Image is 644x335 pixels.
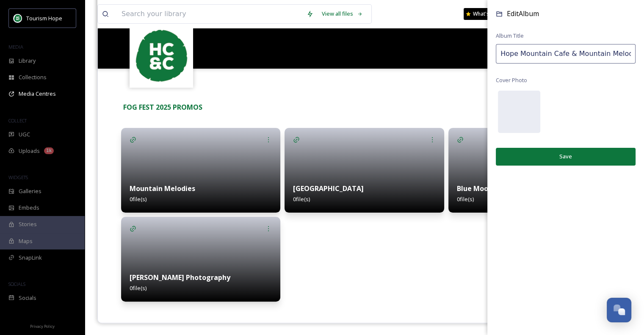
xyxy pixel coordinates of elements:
span: UGC [19,130,30,138]
strong: Mountain Melodies [130,184,195,193]
a: Privacy Policy [30,321,55,331]
input: My Album [496,44,636,64]
span: Tourism Hope [26,14,62,22]
span: WIDGETS [8,174,28,180]
span: MEDIA [8,44,23,50]
span: SnapLink [19,254,42,262]
button: Open Chat [607,298,631,322]
strong: FOG FEST 2025 PROMOS [123,102,202,112]
span: 0 file(s) [130,195,146,203]
span: 0 file(s) [457,195,474,203]
span: Privacy Policy [30,324,55,329]
img: logo.png [14,14,22,22]
span: 0 file(s) [293,195,310,203]
span: Stories [19,220,37,228]
span: COLLECT [8,117,27,124]
div: 1k [44,147,54,154]
span: Cover Photo [496,76,527,84]
span: Socials [19,294,36,302]
span: Galleries [19,187,41,195]
img: logo.png [131,25,192,86]
strong: [GEOGRAPHIC_DATA] [293,184,364,193]
button: Save [496,148,636,165]
a: What's New [464,8,506,20]
a: View all files [318,6,367,22]
span: Embeds [19,204,39,212]
span: 0 file(s) [130,284,146,292]
span: Library [19,57,36,65]
span: Uploads [19,147,40,155]
strong: [PERSON_NAME] Photography [130,273,230,282]
span: Collections [19,73,47,81]
span: Media Centres [19,90,56,98]
span: Edit Album [507,9,539,18]
span: SOCIALS [8,281,25,287]
input: Search your library [117,5,302,23]
span: Maps [19,237,33,245]
strong: Blue Moose [457,184,496,193]
span: Album Title [496,32,524,40]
